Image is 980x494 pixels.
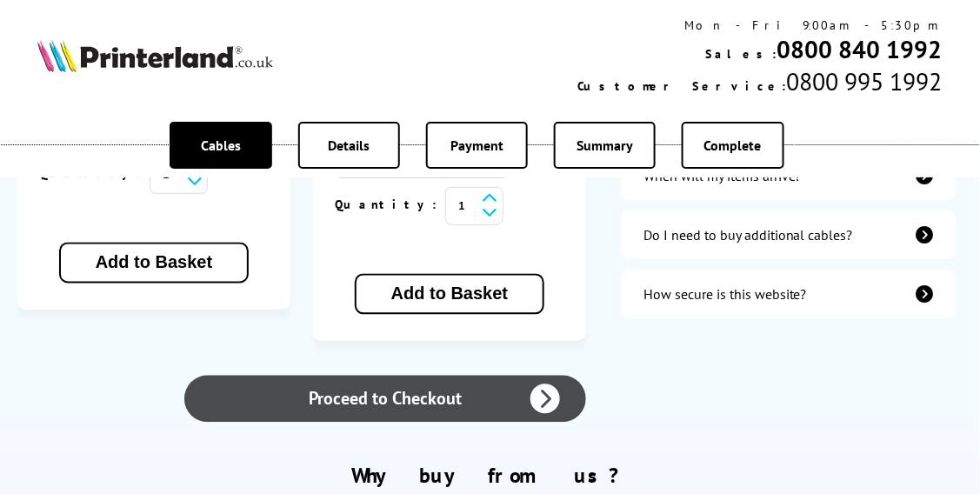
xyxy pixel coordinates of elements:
span: Cables [201,137,241,154]
div: Mon - Fri 9:00am - 5:30pm [578,17,943,33]
span: Details [328,137,370,154]
span: Complete [704,137,762,154]
span: Sales: [706,46,777,62]
span: Summary [577,137,633,154]
button: Add to Basket [355,274,544,315]
span: Payment [450,137,503,154]
a: 0800 840 1992 [777,33,943,65]
div: Do I need to buy additional cables? [643,226,853,244]
span: Customer Service: [578,78,787,94]
a: secure-website [621,270,957,318]
div: How secure is this website? [643,285,807,303]
a: additional-cables [621,210,957,259]
img: Printerland Logo [37,39,273,72]
h2: Why buy from us? [30,462,950,489]
a: Proceed to Checkout [184,376,586,423]
span: 0800 995 1992 [787,65,943,97]
button: Add to Basket [59,243,249,284]
span: Quantity: [335,197,445,212]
